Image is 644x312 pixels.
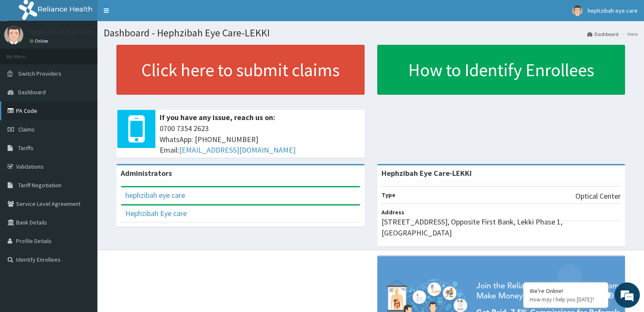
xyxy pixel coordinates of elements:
a: Hephzibah Eye care [125,208,187,218]
a: Click here to submit claims [116,45,365,95]
li: Here [619,30,638,38]
a: How to Identify Enrollees [377,45,625,95]
img: User Image [4,25,23,44]
span: Tariff Negotiation [18,181,61,189]
b: Address [381,208,404,216]
span: Switch Providers [18,70,61,77]
h1: Dashboard - Hephzibah Eye Care-LEKKI [104,27,638,38]
b: Type [381,191,395,199]
b: If you have any issue, reach us on: [160,112,275,122]
p: [STREET_ADDRESS], Opposite First Bank, Lekki Phase 1, [GEOGRAPHIC_DATA] [381,216,621,238]
a: Dashboard [587,30,619,38]
strong: Hephzibah Eye Care-LEKKI [381,168,472,178]
p: Optical Center [575,191,621,202]
span: Dashboard [18,88,46,96]
p: How may I help you today? [530,296,602,303]
a: Online [30,38,50,44]
b: Administrators [121,168,172,178]
img: User Image [572,5,583,16]
span: Tariffs [18,144,33,152]
span: 0700 7354 2623 WhatsApp: [PHONE_NUMBER] Email: [160,123,360,156]
p: hephzibah eye care [30,27,94,35]
span: Claims [18,126,35,133]
span: hephzibah eye care [588,7,638,14]
a: hephzibah eye care [125,190,185,200]
div: We're Online! [530,287,602,295]
a: [EMAIL_ADDRESS][DOMAIN_NAME] [179,145,296,155]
